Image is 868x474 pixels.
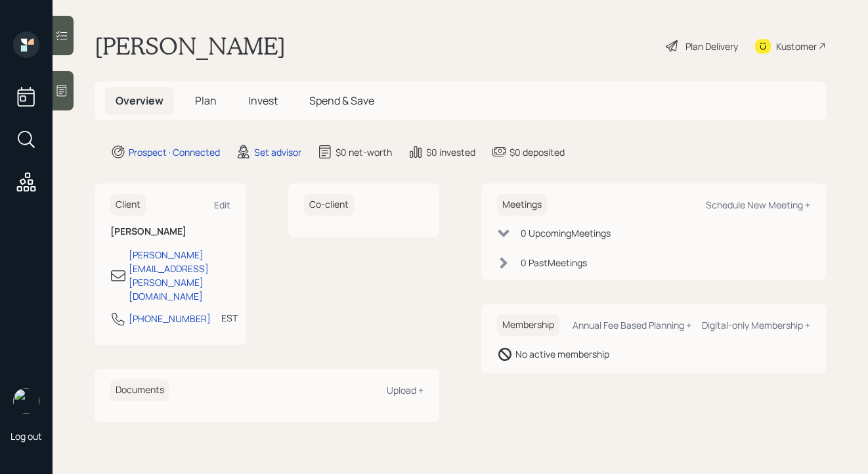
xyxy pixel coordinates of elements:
div: Log out [11,430,42,442]
div: Set advisor [254,145,301,159]
span: Plan [195,93,217,108]
div: 0 Upcoming Meeting s [521,226,611,240]
h1: [PERSON_NAME] [95,32,286,60]
h6: Co-client [304,194,354,216]
span: Invest [248,93,278,108]
span: Overview [116,93,163,108]
h6: [PERSON_NAME] [110,226,230,237]
div: Plan Delivery [685,39,738,53]
h6: Documents [110,379,169,401]
div: Prospect · Connected [129,145,220,159]
div: Upload + [387,384,423,396]
span: Spend & Save [309,93,374,108]
div: Annual Fee Based Planning + [573,319,691,331]
div: Digital-only Membership + [702,319,810,331]
h6: Meetings [497,194,547,216]
div: Edit [214,199,230,211]
img: aleksandra-headshot.png [13,388,39,414]
div: $0 invested [426,145,475,159]
div: Kustomer [776,39,817,53]
h6: Membership [497,314,559,336]
div: 0 Past Meeting s [521,256,587,270]
div: No active membership [515,347,609,361]
div: $0 deposited [510,145,565,159]
div: EST [221,311,238,325]
div: Schedule New Meeting + [706,199,810,211]
div: [PHONE_NUMBER] [129,312,211,325]
div: [PERSON_NAME][EMAIL_ADDRESS][PERSON_NAME][DOMAIN_NAME] [129,248,230,303]
h6: Client [110,194,146,216]
div: $0 net-worth [336,145,392,159]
